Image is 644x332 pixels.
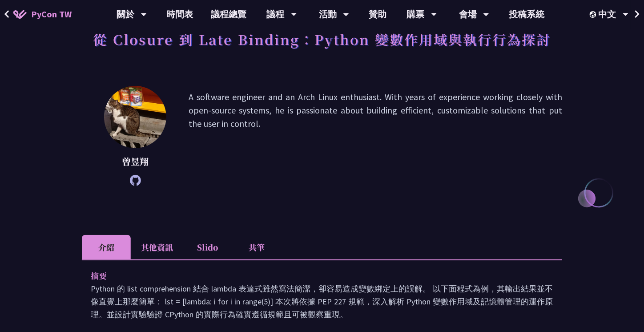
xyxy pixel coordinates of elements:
li: 其他資訊 [131,235,183,259]
span: PyCon TW [31,8,72,21]
img: 曾昱翔 [104,86,166,148]
p: 摘要 [91,269,535,282]
p: A software engineer and an Arch Linux enthusiast. With years of experience working closely with o... [189,90,562,182]
h1: 從 Closure 到 Late Binding：Python 變數作用域與執行行為探討 [93,26,551,53]
li: 介紹 [82,235,131,259]
p: Python 的 list comprehension 結合 lambda 表達式雖然寫法簡潔，卻容易造成變數綁定上的誤解。 以下面程式為例，其輸出結果並不像直覺上那麼簡單： lst = [la... [91,282,553,321]
li: 共筆 [232,235,281,259]
a: PyCon TW [4,3,80,25]
li: Slido [183,235,232,259]
img: Locale Icon [590,11,599,18]
img: Home icon of PyCon TW 2025 [13,10,27,19]
p: 曾昱翔 [104,155,166,168]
